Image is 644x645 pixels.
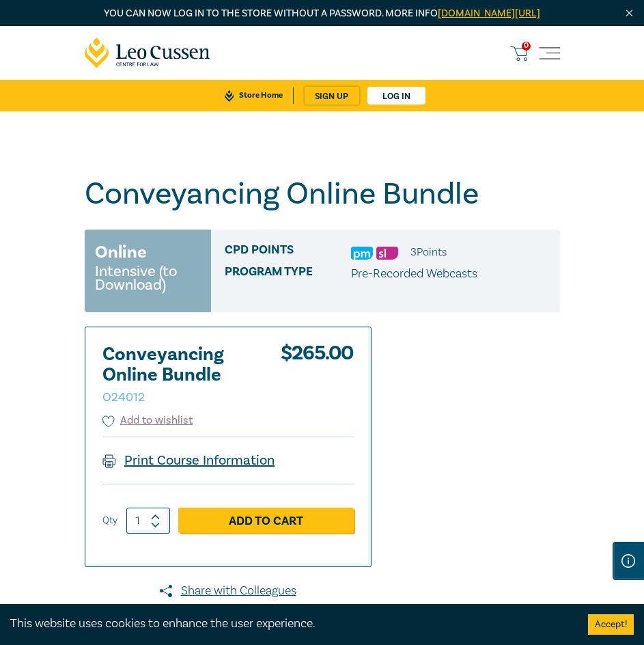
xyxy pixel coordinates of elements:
[351,247,373,260] img: Practice Management & Business Skills
[351,265,477,283] p: Pre-Recorded Webcasts
[95,264,201,292] small: Intensive (to Download)
[102,513,117,528] label: Qty
[85,582,372,600] a: Share with Colleagues
[305,87,359,105] a: sign up
[85,6,560,21] p: You can now log in to the store without a password. More info
[588,614,634,635] button: Accept cookies
[621,554,635,568] img: Information Icon
[10,615,568,633] div: This website uses cookies to enhance the user experience.
[214,87,293,104] a: Store Home
[624,8,635,19] img: Close
[85,176,560,212] h1: Conveyancing Online Bundle
[410,243,447,261] li: 3 Point s
[281,344,354,413] div: $ 265.00
[367,87,425,105] a: Log in
[225,243,351,261] span: CPD Points
[102,413,193,428] button: Add to wishlist
[102,452,275,469] a: Print Course Information
[102,344,253,406] h2: Conveyancing Online Bundle
[95,240,147,264] h3: Online
[102,389,145,405] small: O24012
[178,508,354,534] a: Add to Cart
[376,247,398,260] img: Substantive Law
[522,42,531,51] span: 0
[126,508,170,534] input: 1
[438,7,540,20] a: [DOMAIN_NAME][URL]
[540,43,560,64] button: Toggle navigation
[225,265,351,283] span: Program type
